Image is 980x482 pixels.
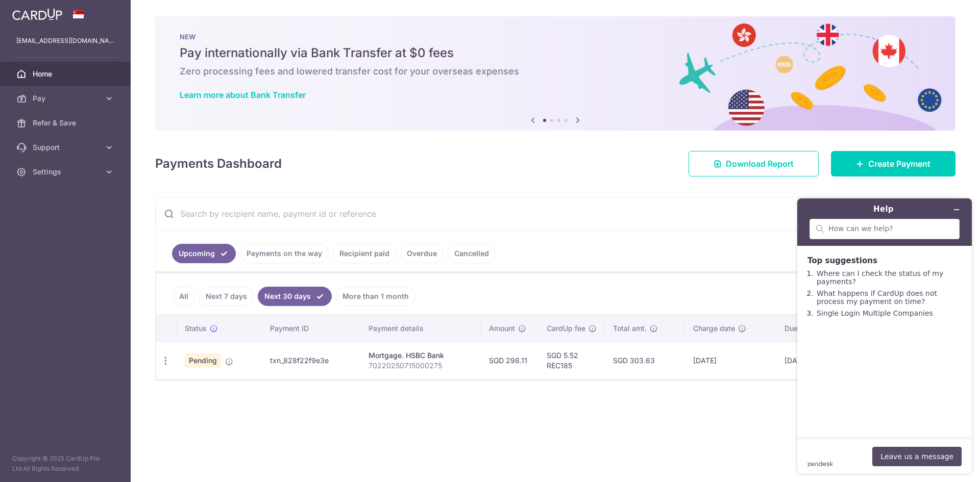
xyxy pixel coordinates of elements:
[868,158,930,170] span: Create Payment
[180,65,931,78] h6: Zero processing fees and lowered transfer cost for your overseas expenses
[180,45,931,61] h5: Pay internationally via Bank Transfer at $0 fees
[262,342,360,379] td: txn_828f22f9e3e
[333,244,396,263] a: Recipient paid
[613,323,647,334] span: Total amt.
[336,287,415,306] a: More than 1 month
[481,342,538,379] td: SGD 298.11
[155,16,955,131] img: Bank transfer banner
[685,342,776,379] td: [DATE]
[689,151,819,176] a: Download Report
[776,342,853,379] td: [DATE]
[258,287,332,306] a: Next 30 days
[789,190,980,482] iframe: Find more information here
[400,244,444,263] a: Overdue
[240,244,329,263] a: Payments on the way
[785,323,815,334] span: Due date
[180,90,306,100] a: Learn more about Bank Transfer
[369,350,473,361] div: Mortgage. HSBC Bank
[262,315,360,342] th: Payment ID
[693,323,735,334] span: Charge date
[547,323,585,334] span: CardUp fee
[23,7,44,16] span: Help
[12,8,62,20] img: CardUp
[360,315,481,342] th: Payment details
[199,287,254,306] a: Next 7 days
[33,69,100,79] span: Home
[489,323,515,334] span: Amount
[16,36,114,46] p: [EMAIL_ADDRESS][DOMAIN_NAME]
[831,151,955,176] a: Create Payment
[33,142,100,153] span: Support
[369,361,473,371] p: 70220250715000275
[185,353,221,368] span: Pending
[33,93,100,104] span: Pay
[156,197,930,230] input: Search by recipient name, payment id or reference
[180,33,931,41] p: NEW
[155,155,282,173] h4: Payments Dashboard
[33,167,100,177] span: Settings
[448,244,496,263] a: Cancelled
[172,244,236,263] a: Upcoming
[185,323,207,334] span: Status
[33,118,100,128] span: Refer & Save
[173,287,195,306] a: All
[538,342,605,379] td: SGD 5.52 REC185
[605,342,685,379] td: SGD 303.63
[726,158,794,170] span: Download Report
